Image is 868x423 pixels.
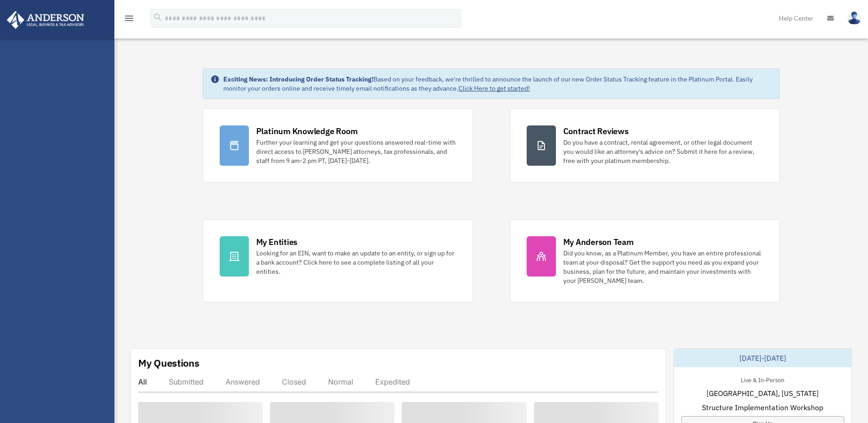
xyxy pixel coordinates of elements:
[223,75,373,83] strong: Exciting News: Introducing Order Status Tracking!
[124,13,135,24] i: menu
[563,138,763,165] div: Do you have a contract, rental agreement, or other legal document you would like an attorney's ad...
[282,377,306,386] div: Closed
[169,377,204,386] div: Submitted
[223,75,772,93] div: Based on your feedback, we're thrilled to announce the launch of our new Order Status Tracking fe...
[847,11,861,25] img: User Pic
[256,236,297,248] div: My Entities
[458,84,530,92] a: Click Here to get started!
[256,125,358,137] div: Platinum Knowledge Room
[203,108,473,183] a: Platinum Knowledge Room Further your learning and get your questions answered real-time with dire...
[203,219,473,302] a: My Entities Looking for an EIN, want to make an update to an entity, or sign up for a bank accoun...
[256,138,456,165] div: Further your learning and get your questions answered real-time with direct access to [PERSON_NAM...
[510,219,780,302] a: My Anderson Team Did you know, as a Platinum Member, you have an entire professional team at your...
[674,349,852,367] div: [DATE]-[DATE]
[153,12,163,22] i: search
[563,249,763,285] div: Did you know, as a Platinum Member, you have an entire professional team at your disposal? Get th...
[563,236,634,248] div: My Anderson Team
[328,377,353,386] div: Normal
[256,249,456,276] div: Looking for an EIN, want to make an update to an entity, or sign up for a bank account? Click her...
[706,388,819,399] span: [GEOGRAPHIC_DATA], [US_STATE]
[563,125,629,137] div: Contract Reviews
[138,377,147,386] div: All
[226,377,260,386] div: Answered
[124,16,135,24] a: menu
[4,11,87,29] img: Anderson Advisors Platinum Portal
[138,356,199,370] div: My Questions
[702,402,823,413] span: Structure Implementation Workshop
[733,374,792,384] div: Live & In-Person
[510,108,780,183] a: Contract Reviews Do you have a contract, rental agreement, or other legal document you would like...
[375,377,410,386] div: Expedited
